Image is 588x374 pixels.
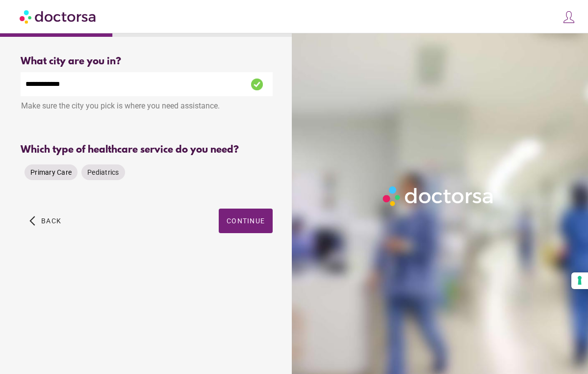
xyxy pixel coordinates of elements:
div: Which type of healthcare service do you need? [21,144,273,156]
span: Primary Care [30,168,72,176]
span: Pediatrics [87,168,119,176]
span: Back [41,217,61,225]
img: Logo-Doctorsa-trans-White-partial-flat.png [380,183,497,209]
img: icons8-customer-100.png [562,10,576,24]
button: Continue [219,209,273,233]
div: What city are you in? [21,56,273,67]
span: Continue [227,217,265,225]
button: arrow_back_ios Back [26,209,65,233]
div: Make sure the city you pick is where you need assistance. [21,96,273,118]
button: Your consent preferences for tracking technologies [571,272,588,289]
img: Doctorsa.com [20,5,97,27]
